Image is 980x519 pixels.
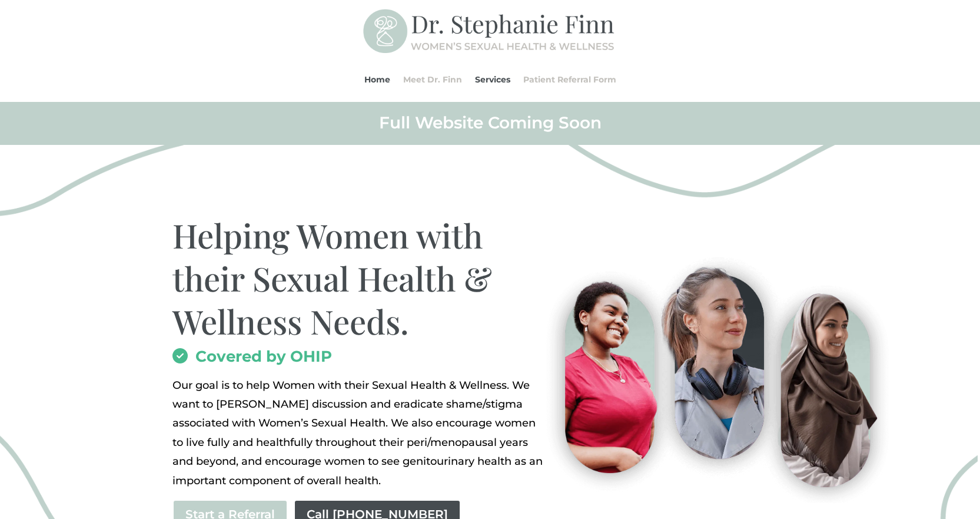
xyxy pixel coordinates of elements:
[172,112,808,139] h2: Full Website Coming Soon
[532,250,896,503] img: Visit-Pleasure-MD-Ontario-Women-Sexual-Health-and-Wellness
[475,57,510,102] a: Services
[172,349,546,370] h2: Covered by OHIP
[172,376,546,490] div: Page 1
[403,57,462,102] a: Meet Dr. Finn
[172,214,546,348] h1: Helping Women with their Sexual Health & Wellness Needs.
[523,57,616,102] a: Patient Referral Form
[172,376,546,490] p: Our goal is to help Women with their Sexual Health & Wellness. We want to [PERSON_NAME] discussio...
[364,57,390,102] a: Home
